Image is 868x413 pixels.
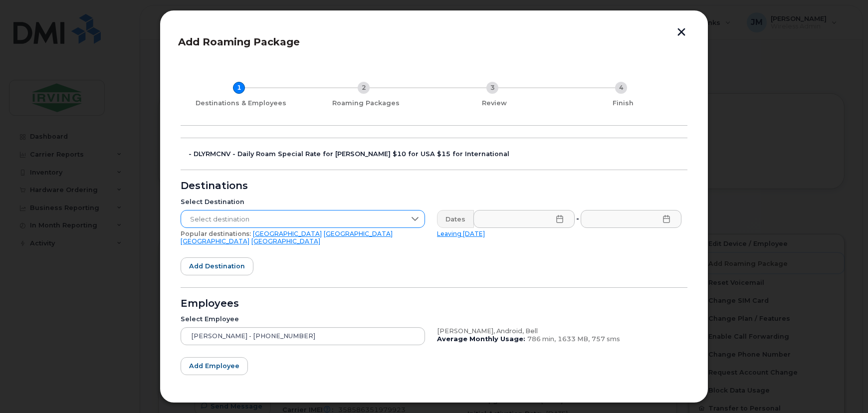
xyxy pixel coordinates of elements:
div: Employees [181,300,687,308]
span: 757 sms [592,335,620,343]
input: Please fill out this field [581,210,682,228]
div: 3 [486,82,498,94]
b: Average Monthly Usage: [437,335,525,343]
a: [GEOGRAPHIC_DATA] [253,230,322,237]
input: Search device [181,327,425,345]
div: Review [434,99,555,107]
div: Select Destination [181,198,425,206]
span: Popular destinations: [181,230,251,237]
span: Add Roaming Package [178,36,300,48]
a: Leaving [DATE] [437,230,485,237]
div: Destinations [181,182,687,190]
div: [PERSON_NAME], Android, Bell [437,327,681,335]
div: Select Employee [181,315,425,323]
span: Add destination [189,261,245,271]
div: 4 [615,82,627,94]
a: [GEOGRAPHIC_DATA] [251,237,320,245]
a: [GEOGRAPHIC_DATA] [181,237,249,245]
input: Please fill out this field [473,210,575,228]
a: [GEOGRAPHIC_DATA] [324,230,393,237]
div: Finish [563,99,683,107]
div: 2 [358,82,370,94]
div: Roaming Packages [305,99,426,107]
button: Add employee [181,357,248,375]
div: - [574,210,581,228]
span: 1633 MB, [558,335,590,343]
span: Select destination [181,210,406,228]
button: Add destination [181,257,253,275]
span: 786 min, [527,335,556,343]
span: Add employee [189,361,239,371]
div: - DLYRMCNV - Daily Roam Special Rate for [PERSON_NAME] $10 for USA $15 for International [189,150,687,158]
